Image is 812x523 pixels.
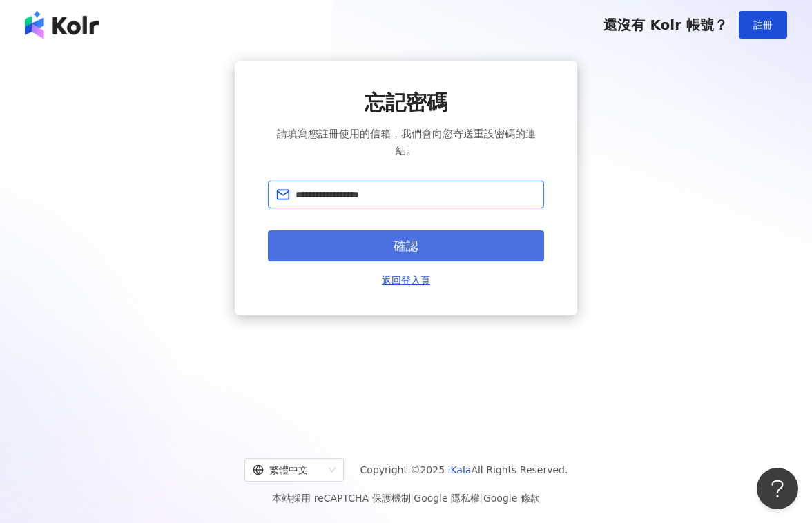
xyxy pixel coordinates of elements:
button: 註冊 [739,11,787,39]
span: | [411,493,414,504]
span: 註冊 [753,19,773,30]
span: 確認 [394,239,418,254]
span: | [480,493,483,504]
iframe: Help Scout Beacon - Open [757,468,798,509]
img: logo [25,11,99,39]
a: 返回登入頁 [382,273,430,288]
span: 請填寫您註冊使用的信箱，我們會向您寄送重設密碼的連結。 [268,126,544,159]
a: Google 條款 [483,493,540,504]
span: 本站採用 reCAPTCHA 保護機制 [272,490,539,506]
a: iKala [448,464,472,475]
span: 還沒有 Kolr 帳號？ [603,17,728,33]
button: 確認 [268,230,544,261]
div: 繁體中文 [253,459,323,481]
span: Copyright © 2025 All Rights Reserved. [360,462,568,478]
span: 忘記密碼 [365,88,447,117]
a: Google 隱私權 [414,493,480,504]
